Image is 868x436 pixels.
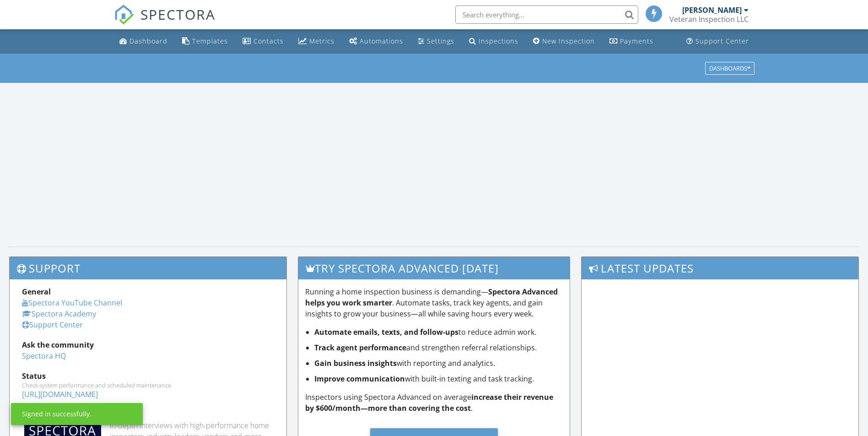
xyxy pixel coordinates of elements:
strong: Spectora Advanced helps you work smarter [305,287,558,308]
div: Settings [427,37,454,45]
div: Support Center [695,37,749,45]
strong: General [22,287,51,297]
li: with built-in texting and task tracking. [314,373,563,384]
span: SPECTORA [140,5,216,24]
div: Automations [360,37,403,45]
a: SPECTORA [114,12,216,32]
a: Support Center [22,320,83,330]
div: Industry Knowledge [22,409,274,420]
p: Inspectors using Spectora Advanced on average . [305,392,563,414]
div: New Inspection [542,37,595,45]
a: Spectora YouTube Channel [22,298,122,308]
div: Ask the community [22,339,274,350]
strong: Gain business insights [314,358,397,368]
strong: Automate emails, texts, and follow-ups [314,327,458,337]
h3: Support [10,257,286,279]
a: Support Center [683,33,753,50]
div: Inspections [479,37,518,45]
a: [URL][DOMAIN_NAME] [22,389,98,399]
div: Dashboards [709,65,750,71]
div: Metrics [309,37,334,45]
div: Status [22,371,274,381]
h3: Latest Updates [582,257,858,279]
p: Running a home inspection business is demanding— . Automate tasks, track key agents, and gain ins... [305,286,563,319]
strong: increase their revenue by $600/month—more than covering the cost [305,392,553,413]
strong: Track agent performance [314,343,406,353]
a: Contacts [239,33,287,50]
div: Dashboard [129,37,167,45]
div: Veteran Inspection LLC [669,15,749,24]
div: Check system performance and scheduled maintenance. [22,381,274,389]
li: with reporting and analytics. [314,358,563,369]
a: Dashboard [116,33,171,50]
img: The Best Home Inspection Software - Spectora [114,5,134,25]
a: Spectora HQ [22,351,66,361]
h3: Try spectora advanced [DATE] [298,257,570,279]
a: New Inspection [529,33,598,50]
a: Payments [606,33,657,50]
li: to reduce admin work. [314,327,563,338]
a: Metrics [295,33,338,50]
strong: Improve communication [314,374,405,384]
button: Dashboards [705,62,755,75]
li: and strengthen referral relationships. [314,342,563,353]
div: Signed in successfully. [22,409,92,419]
a: Inspections [465,33,522,50]
a: Settings [414,33,458,50]
a: Spectora Academy [22,309,96,319]
div: Payments [620,37,653,45]
a: Templates [178,33,232,50]
a: Automations (Basic) [345,33,407,50]
div: [PERSON_NAME] [682,5,742,15]
div: Templates [192,37,228,45]
div: Contacts [253,37,284,45]
input: Search everything... [455,5,638,24]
